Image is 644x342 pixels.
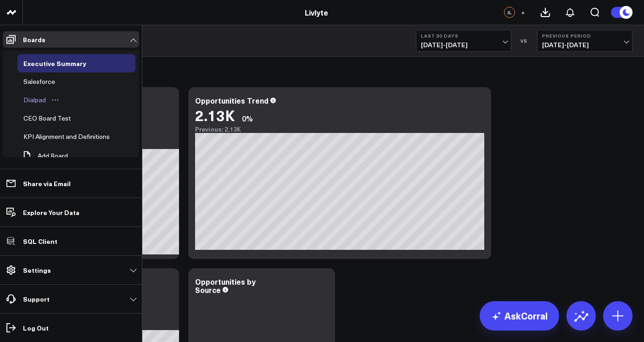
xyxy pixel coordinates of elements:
div: Opportunities by Source [195,276,256,295]
div: 0% [242,113,253,123]
span: [DATE] - [DATE] [421,41,506,49]
div: Dialpad [21,94,48,105]
a: SQL Client [3,233,139,249]
p: Boards [23,36,45,43]
p: Explore Your Data [23,209,79,216]
button: Open board menu [48,96,62,104]
a: KPI Alignment and DefinitionsOpen board menu [17,127,129,146]
a: SalesforceOpen board menu [17,72,75,91]
span: + [521,9,525,16]
a: CEO Board TestOpen board menu [17,109,90,127]
p: Share via Email [23,180,71,187]
p: Support [23,295,50,303]
p: Settings [23,266,51,274]
div: Previous: 2.13K [195,126,484,133]
b: Last 30 Days [421,33,506,39]
p: SQL Client [23,237,57,245]
div: VS [516,38,532,44]
div: Salesforce [21,76,57,87]
p: Log Out [23,324,49,331]
a: AskCorral [480,301,559,331]
button: Previous Period[DATE]-[DATE] [537,30,633,52]
button: Last 30 Days[DATE]-[DATE] [416,30,511,52]
a: DialpadOpen board menu [17,91,66,109]
div: Opportunities Trend [195,95,269,105]
span: [DATE] - [DATE] [542,41,627,49]
a: Log Out [3,320,139,336]
button: + [517,7,528,18]
div: JL [504,7,515,18]
a: Executive SummaryOpen board menu [17,54,106,72]
button: Add Board [17,146,73,166]
span: Add Board [38,152,68,160]
a: Livlyte [305,7,328,17]
b: Previous Period [542,33,627,39]
div: CEO Board Test [21,113,73,124]
div: KPI Alignment and Definitions [21,131,112,142]
div: Executive Summary [21,58,89,69]
div: 2.13K [195,107,235,123]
